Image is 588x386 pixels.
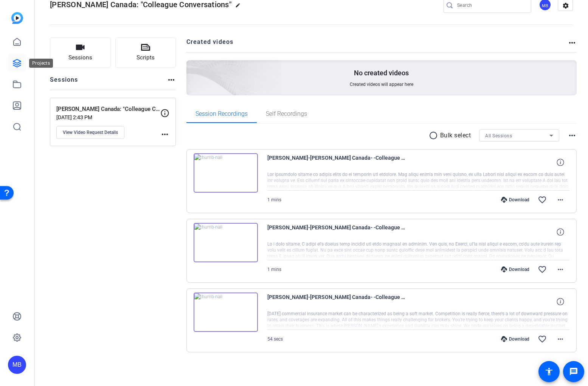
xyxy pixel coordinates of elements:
[56,114,160,120] p: [DATE] 2:43 PM
[167,75,176,84] mat-icon: more_horiz
[50,37,111,68] button: Sessions
[56,105,160,114] p: [PERSON_NAME] Canada: "Colleague Conversations"
[545,367,554,376] mat-icon: accessibility
[440,131,471,140] p: Bulk select
[568,131,577,140] mat-icon: more_horiz
[267,197,281,202] span: 1 mins
[497,197,533,203] div: Download
[556,195,565,204] mat-icon: more_horiz
[56,126,124,139] button: View Video Request Details
[115,37,176,68] button: Scripts
[497,336,533,342] div: Download
[485,133,512,139] span: All Sessions
[267,267,281,272] span: 1 mins
[350,81,413,87] span: Created videos will appear here
[63,129,118,135] span: View Video Request Details
[194,153,258,193] img: thumb-nail
[267,223,407,241] span: [PERSON_NAME]-[PERSON_NAME] Canada- -Colleague Conversations--[PERSON_NAME] Canada- -Colleague Co...
[68,53,92,62] span: Sessions
[195,111,248,117] span: Session Recordings
[568,38,577,47] mat-icon: more_horiz
[8,356,26,374] div: MB
[50,75,78,90] h2: Sessions
[267,336,283,342] span: 54 secs
[194,293,258,332] img: thumb-nail
[569,367,578,376] mat-icon: message
[497,266,533,272] div: Download
[160,130,169,139] mat-icon: more_horiz
[137,53,155,62] span: Scripts
[235,3,244,12] mat-icon: edit
[29,59,53,68] div: Projects
[429,131,440,140] mat-icon: radio_button_unchecked
[538,195,547,204] mat-icon: favorite_border
[457,1,525,10] input: Search
[267,293,407,311] span: [PERSON_NAME]-[PERSON_NAME] Canada- -Colleague Conversations--[PERSON_NAME] Canada- -Colleague Co...
[354,68,409,78] p: No created videos
[538,335,547,344] mat-icon: favorite_border
[267,153,407,171] span: [PERSON_NAME]-[PERSON_NAME] Canada- -Colleague Conversations--[PERSON_NAME] Canada- -Colleague Co...
[194,223,258,262] img: thumb-nail
[538,265,547,274] mat-icon: favorite_border
[11,12,23,24] img: blue-gradient.svg
[186,37,568,52] h2: Created videos
[266,111,307,117] span: Self Recordings
[556,335,565,344] mat-icon: more_horiz
[556,265,565,274] mat-icon: more_horiz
